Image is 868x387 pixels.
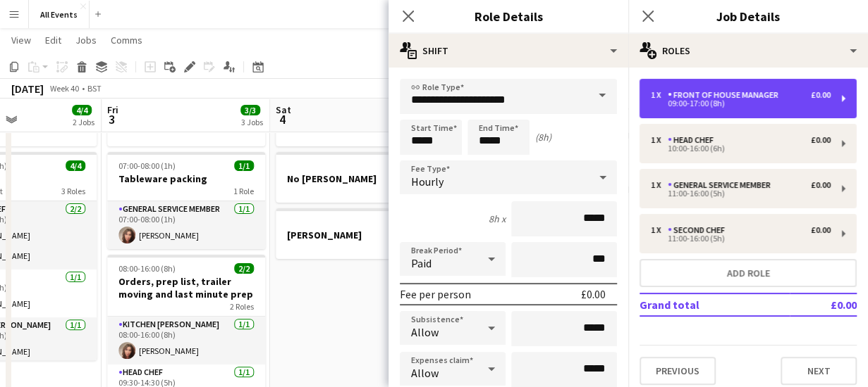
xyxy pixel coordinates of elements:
[811,90,831,100] div: £0.00
[651,235,831,242] div: 11:00-16:00 (5h)
[66,160,85,171] span: 4/4
[411,325,439,339] span: Allow
[87,83,102,94] div: BST
[75,34,97,46] span: Jobs
[241,117,263,127] div: 3 Jobs
[668,135,719,145] div: Head Chef
[411,175,444,189] span: Hourly
[240,105,260,115] span: 3/3
[489,212,506,225] div: 8h x
[640,293,790,316] td: Grand total
[107,172,265,185] h3: Tableware packing
[105,111,118,127] span: 3
[811,180,831,190] div: £0.00
[651,90,668,100] div: 1 x
[47,83,82,94] span: Week 40
[274,111,291,127] span: 4
[11,34,31,46] span: View
[105,31,148,49] a: Comms
[811,225,831,235] div: £0.00
[411,366,439,380] span: Allow
[651,180,668,190] div: 1 x
[72,105,92,115] span: 4/4
[118,160,176,171] span: 07:00-08:00 (1h)
[111,34,142,46] span: Comms
[234,263,254,274] span: 2/2
[668,225,731,235] div: Second Chef
[107,275,265,300] h3: Orders, prep list, trailer moving and last minute prep
[45,34,61,46] span: Edit
[628,34,868,68] div: Roles
[651,145,831,152] div: 10:00-16:00 (6h)
[29,1,90,28] button: All Events
[790,293,857,316] td: £0.00
[234,160,254,171] span: 1/1
[61,186,85,196] span: 3 Roles
[107,103,118,116] span: Fri
[107,201,265,249] app-card-role: General service member1/107:00-08:00 (1h)[PERSON_NAME]
[6,31,37,49] a: View
[276,152,434,203] app-job-card: No [PERSON_NAME]
[640,357,716,385] button: Previous
[389,7,628,25] h3: Role Details
[70,31,102,49] a: Jobs
[651,135,668,145] div: 1 x
[39,31,67,49] a: Edit
[73,117,94,127] div: 2 Jobs
[535,131,551,144] div: (8h)
[11,82,44,96] div: [DATE]
[118,263,176,274] span: 08:00-16:00 (8h)
[276,208,434,259] app-job-card: [PERSON_NAME]
[276,229,434,241] h3: [PERSON_NAME]
[781,357,857,385] button: Next
[581,287,606,301] div: £0.00
[651,100,831,107] div: 09:00-17:00 (8h)
[107,317,265,364] app-card-role: Kitchen [PERSON_NAME]1/108:00-16:00 (8h)[PERSON_NAME]
[668,90,784,100] div: Front of House Manager
[276,103,291,116] span: Sat
[233,186,254,196] span: 1 Role
[389,34,628,68] div: Shift
[668,180,776,190] div: General service member
[276,172,434,185] h3: No [PERSON_NAME]
[107,152,265,249] app-job-card: 07:00-08:00 (1h)1/1Tableware packing1 RoleGeneral service member1/107:00-08:00 (1h)[PERSON_NAME]
[411,256,432,270] span: Paid
[811,135,831,145] div: £0.00
[628,7,868,25] h3: Job Details
[230,301,254,312] span: 2 Roles
[651,190,831,197] div: 11:00-16:00 (5h)
[651,225,668,235] div: 1 x
[400,287,471,301] div: Fee per person
[640,259,857,287] button: Add role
